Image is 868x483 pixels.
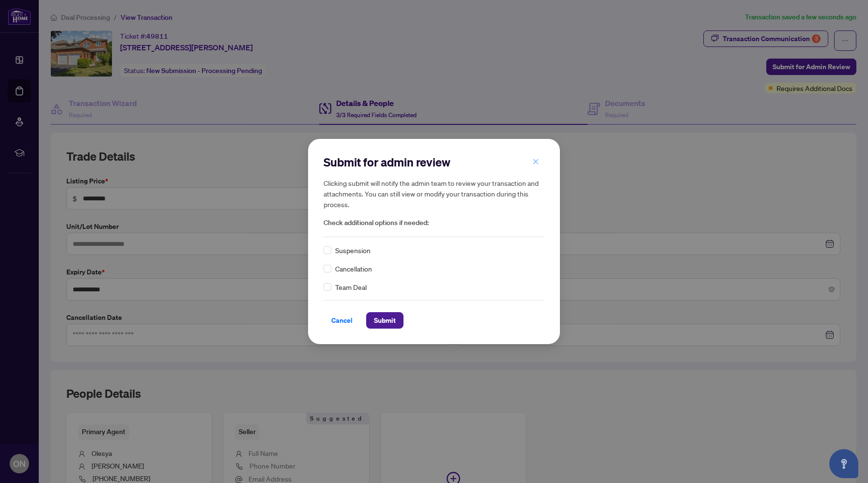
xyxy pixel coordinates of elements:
[335,282,367,292] span: Team Deal
[829,449,858,478] button: Open asap
[366,312,403,329] button: Submit
[324,217,544,228] span: Check additional options if needed:
[335,263,372,274] span: Cancellation
[324,154,544,170] h2: Submit for admin review
[374,313,396,328] span: Submit
[324,312,360,329] button: Cancel
[331,313,353,328] span: Cancel
[324,178,544,210] h5: Clicking submit will notify the admin team to review your transaction and attachments. You can st...
[532,158,539,165] span: close
[335,245,371,256] span: Suspension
